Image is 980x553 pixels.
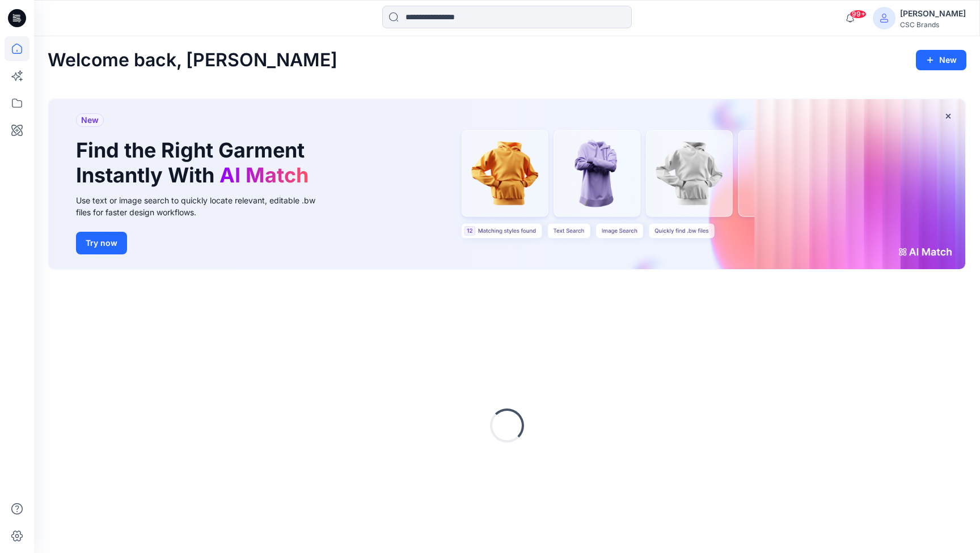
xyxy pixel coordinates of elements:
[76,232,127,254] button: Try now
[76,138,314,187] h1: Find the Right Garment Instantly With
[916,50,966,70] button: New
[48,50,337,71] h2: Welcome back, [PERSON_NAME]
[850,10,867,19] span: 99+
[900,20,966,29] div: CSC Brands
[81,113,99,127] span: New
[900,7,966,20] div: [PERSON_NAME]
[219,163,309,188] span: AI Match
[76,194,331,218] div: Use text or image search to quickly locate relevant, editable .bw files for faster design workflows.
[880,14,889,23] svg: avatar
